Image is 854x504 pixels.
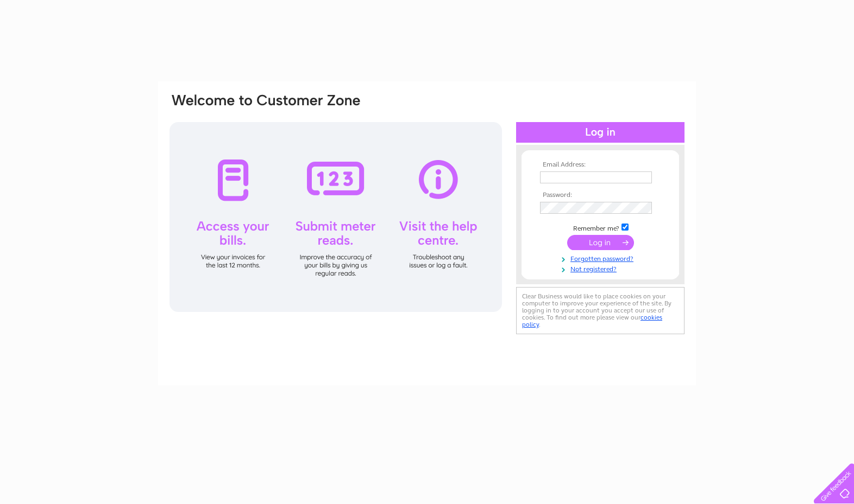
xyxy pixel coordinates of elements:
a: Forgotten password? [540,253,663,263]
td: Remember me? [537,222,663,233]
input: Submit [567,235,634,250]
div: Clear Business would like to place cookies on your computer to improve your experience of the sit... [516,287,685,334]
th: Password: [537,192,663,199]
a: cookies policy [522,314,662,328]
a: Not registered? [540,263,663,273]
th: Email Address: [537,161,663,169]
